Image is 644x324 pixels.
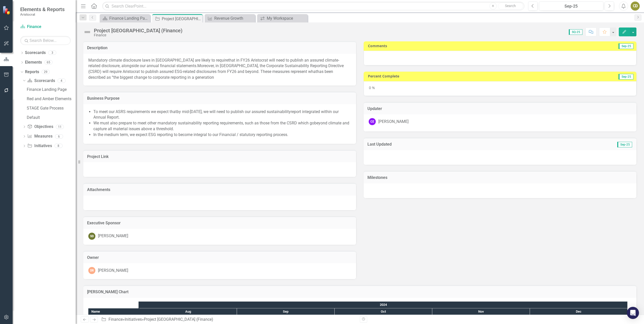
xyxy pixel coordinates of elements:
[631,2,640,11] button: CD
[569,29,582,35] span: SQ-25
[335,308,432,315] div: Oct
[20,12,65,16] small: Aristocrat
[368,74,546,78] h3: Percent Complete
[93,120,351,132] p: ​
[102,2,524,11] input: Search ClearPoint...
[55,134,63,139] div: 6
[432,308,530,315] div: Nov
[139,302,628,308] div: 2024
[27,97,76,101] div: Red and Amber Elements
[109,317,123,322] a: Finance
[162,16,201,22] div: Project [GEOGRAPHIC_DATA] (Finance)
[88,58,228,63] span: Mandatory climate disclosure laws in [GEOGRAPHIC_DATA] are likely to require
[367,175,633,180] h3: Milestones
[27,87,76,92] div: Finance Landing Page
[619,74,633,79] span: Sep-25
[498,3,523,10] button: Search
[87,221,352,225] h3: Executive Sponsor
[87,290,633,294] h3: [PERSON_NAME] Chart
[93,109,351,121] p: ​
[214,15,254,21] div: Revenue Growth
[98,233,128,239] div: [PERSON_NAME]
[93,132,288,137] span: In the medium term, we expect ESG reporting to become integral to our Financial / statutory repor...
[378,119,409,125] div: [PERSON_NAME]
[88,63,344,74] span: Moreover, in [GEOGRAPHIC_DATA], the Corporate Sustainability Reporting Directive (CSRD) will requ...
[87,187,352,192] h3: Attachments
[94,33,182,37] div: Finance
[139,308,237,315] div: Aug
[206,15,254,21] a: Revenue Growth
[27,124,53,130] a: Objectives
[25,113,76,121] a: Default
[144,317,213,322] div: Project [GEOGRAPHIC_DATA] (Finance)
[505,4,516,8] span: Search
[88,315,139,321] div: Finance
[25,104,76,112] a: STAGE Gate Process
[3,6,11,15] img: ClearPoint Strategy
[87,96,352,101] h3: Business Purpose
[267,15,306,21] div: My Workspace
[25,95,76,103] a: Red and Amber Elements
[368,44,516,48] h3: Comments
[541,3,602,9] div: Sep-25
[101,317,356,322] div: » »
[58,78,66,83] div: 4
[101,15,149,21] a: Finance Landing Page
[25,85,76,93] a: Finance Landing Page
[627,307,639,319] div: Open Intercom Messenger
[530,308,628,315] div: Dec
[88,308,139,315] div: Name
[125,317,142,322] a: Initiatives
[237,308,335,315] div: Sep
[94,28,182,33] div: Project [GEOGRAPHIC_DATA] (Finance)
[98,268,128,274] div: [PERSON_NAME]
[93,109,177,114] span: To meet our ASRS requirements we expect that
[364,81,636,96] div: 0 %
[25,69,39,75] a: Reports
[56,125,64,129] div: 11
[87,255,352,260] h3: Owner
[20,6,65,12] span: Elements & Reports
[83,28,91,36] img: Not Defined
[20,36,71,45] input: Search Below...
[88,267,95,274] div: DR
[367,142,530,147] h3: Last Updated
[369,118,376,125] div: CE
[27,106,76,111] div: STAGE Gate Process
[25,50,46,56] a: Scorecards
[55,144,63,148] div: 8
[87,46,352,50] h3: Description
[42,70,50,74] div: 29
[619,43,633,49] span: Sep-25
[27,78,55,84] a: Scorecards
[93,121,314,125] span: We must also prepare to meet other mandatory sustainability reporting requirements, such as those...
[87,154,352,159] h3: Project Link
[367,106,633,111] h3: Updater
[27,115,76,120] div: Default
[27,133,52,139] a: Measures
[20,24,71,30] a: Finance
[93,315,104,321] div: Finance
[88,315,139,321] div: Task: Finance Start date: 2024-08-30 End date: 2024-08-31
[48,51,56,55] div: 3
[109,15,149,21] div: Finance Landing Page
[25,60,42,65] a: Elements
[617,142,632,147] span: Sep-25
[27,143,52,149] a: Initiatives
[88,233,95,240] div: SD
[539,2,603,11] button: Sep-25
[258,15,306,21] a: My Workspace
[44,60,52,65] div: 65
[177,109,291,114] span: by mid-[DATE], we will need to publish our assured sustainability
